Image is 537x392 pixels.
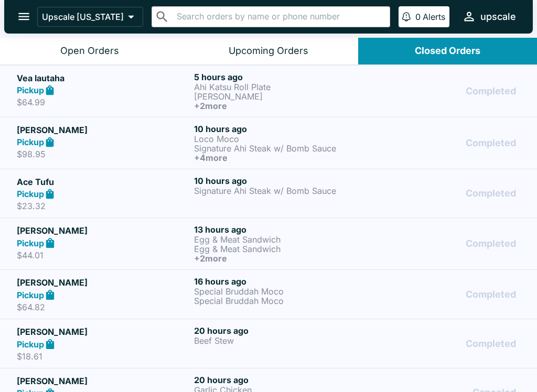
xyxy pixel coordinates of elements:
h6: 10 hours ago [194,124,367,134]
p: Signature Ahi Steak w/ Bomb Sauce [194,144,367,153]
button: Upscale [US_STATE] [37,7,143,27]
h6: 10 hours ago [194,176,367,186]
p: Special Bruddah Moco [194,296,367,306]
h5: Ace Tufu [17,176,190,188]
div: Upcoming Orders [229,45,308,57]
button: upscale [458,5,520,28]
h6: + 2 more [194,101,367,111]
h5: [PERSON_NAME] [17,124,190,136]
strong: Pickup [17,238,44,248]
strong: Pickup [17,189,44,199]
h6: + 4 more [194,153,367,162]
p: Loco Moco [194,134,367,144]
h5: [PERSON_NAME] [17,325,190,338]
strong: Pickup [17,290,44,300]
h6: 5 hours ago [194,72,367,82]
input: Search orders by name or phone number [174,9,385,24]
p: [PERSON_NAME] [194,92,367,101]
h6: 20 hours ago [194,375,367,385]
div: upscale [480,10,516,23]
h5: [PERSON_NAME] [17,375,190,387]
h5: [PERSON_NAME] [17,224,190,237]
h6: + 2 more [194,254,367,263]
p: $18.61 [17,351,190,362]
p: Upscale [US_STATE] [42,12,124,22]
p: Beef Stew [194,336,367,345]
p: 0 [415,12,421,22]
p: $44.01 [17,250,190,260]
p: Alerts [423,12,445,22]
div: Closed Orders [415,45,480,57]
p: Special Bruddah Moco [194,287,367,296]
p: $23.32 [17,201,190,211]
h5: Vea lautaha [17,72,190,84]
strong: Pickup [17,85,44,95]
p: $98.95 [17,149,190,159]
p: Signature Ahi Steak w/ Bomb Sauce [194,186,367,195]
h6: 16 hours ago [194,276,367,287]
h6: 13 hours ago [194,224,367,235]
p: Egg & Meat Sandwich [194,235,367,244]
p: Ahi Katsu Roll Plate [194,82,367,92]
h6: 20 hours ago [194,325,367,336]
strong: Pickup [17,339,44,350]
div: Open Orders [60,45,119,57]
strong: Pickup [17,137,44,147]
p: $64.99 [17,97,190,107]
p: Egg & Meat Sandwich [194,244,367,254]
h5: [PERSON_NAME] [17,276,190,289]
button: open drawer [10,3,37,30]
p: $64.82 [17,302,190,312]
